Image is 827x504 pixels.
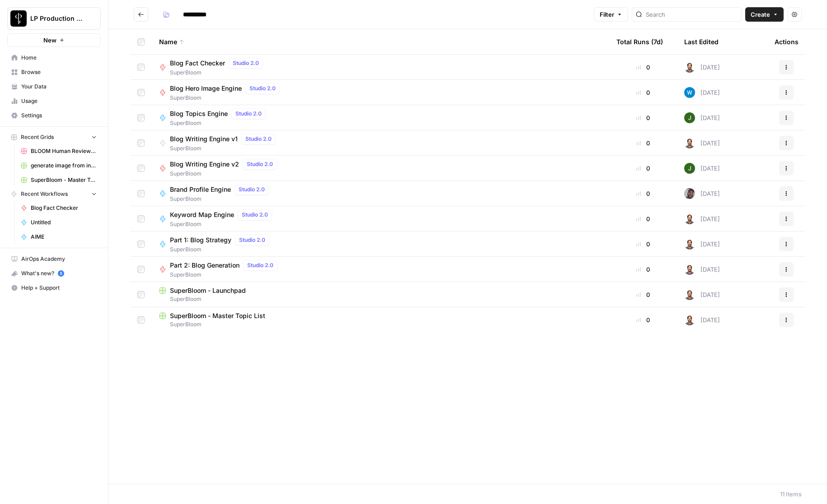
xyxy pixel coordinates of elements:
div: What's new? [8,267,100,280]
span: New [43,36,56,45]
div: 0 [616,265,670,274]
a: generate image from input image (copyright tests) duplicate Grid [17,158,101,173]
span: Usage [21,97,97,105]
span: Blog Fact Checker [31,204,97,212]
img: e6dqg6lbdbpjqp1a7mpgiwrn07v8 [684,87,695,98]
div: [DATE] [684,138,720,148]
a: Home [7,51,101,65]
a: Settings [7,108,101,123]
button: Recent Grids [7,130,101,144]
a: Brand Profile EngineStudio 2.0SuperBloom [159,184,602,203]
img: fdbthlkohqvq3b2ybzi3drh0kqcb [684,138,695,148]
span: SuperBloom [159,320,602,328]
span: Blog Fact Checker [170,59,225,68]
a: Part 1: Blog StrategyStudio 2.0SuperBloom [159,235,602,254]
a: Blog Hero Image EngineStudio 2.0SuperBloom [159,83,602,102]
img: fdbthlkohqvq3b2ybzi3drh0kqcb [684,289,695,300]
div: [DATE] [684,112,720,123]
span: Keyword Map Engine [170,210,234,219]
div: Last Edited [684,29,719,54]
span: SuperBloom [170,119,269,127]
span: Studio 2.0 [247,261,273,269]
span: SuperBloom [159,295,602,303]
img: fdbthlkohqvq3b2ybzi3drh0kqcb [684,239,695,250]
div: [DATE] [684,264,720,275]
span: Filter [600,10,614,19]
img: olqs3go1b4m73rizhvw5914cwa42 [684,163,695,174]
a: Your Data [7,79,101,94]
span: Home [21,54,97,62]
span: Untitled [31,218,97,227]
button: Workspace: LP Production Workloads [7,7,101,30]
span: Blog Writing Engine v2 [170,160,239,169]
span: generate image from input image (copyright tests) duplicate Grid [31,162,97,170]
div: [DATE] [684,213,720,224]
button: What's new? 5 [7,266,101,281]
span: SuperBloom [170,245,273,254]
span: Studio 2.0 [233,59,259,67]
button: Recent Workflows [7,187,101,201]
a: Part 2: Blog GenerationStudio 2.0SuperBloom [159,260,602,279]
span: SuperBloom - Master Topic List [31,176,97,184]
div: 0 [616,88,670,97]
div: 0 [616,214,670,223]
button: New [7,33,101,47]
div: [DATE] [684,87,720,98]
div: 0 [616,290,670,299]
span: SuperBloom [170,271,281,279]
a: Browse [7,65,101,79]
span: Blog Topics Engine [170,109,228,118]
span: Brand Profile Engine [170,185,231,194]
span: Studio 2.0 [242,211,268,219]
span: Blog Writing Engine v1 [170,134,238,143]
a: AirOps Academy [7,252,101,266]
span: Settings [21,111,97,120]
span: SuperBloom [170,170,281,178]
div: Total Runs (7d) [616,29,663,54]
span: Recent Workflows [21,190,68,198]
a: Blog Fact Checker [17,201,101,215]
span: Recent Grids [21,133,54,141]
img: olqs3go1b4m73rizhvw5914cwa42 [684,112,695,123]
div: 0 [616,63,670,72]
div: 0 [616,240,670,249]
div: Name [159,29,602,54]
a: Blog Fact CheckerStudio 2.0SuperBloom [159,58,602,77]
div: 0 [616,113,670,122]
img: dw2bym9oh1lendkl0jcyb9jgpgea [684,188,695,199]
span: Studio 2.0 [239,236,265,244]
span: SuperBloom [170,144,279,153]
div: [DATE] [684,289,720,300]
a: Blog Topics EngineStudio 2.0SuperBloom [159,108,602,127]
button: Create [745,7,784,22]
span: Part 1: Blog Strategy [170,236,231,245]
span: Create [751,10,770,19]
div: 0 [616,189,670,198]
span: LP Production Workloads [30,14,85,23]
img: fdbthlkohqvq3b2ybzi3drh0kqcb [684,62,695,73]
a: Blog Writing Engine v2Studio 2.0SuperBloom [159,159,602,178]
div: 0 [616,164,670,173]
text: 5 [60,271,62,276]
img: fdbthlkohqvq3b2ybzi3drh0kqcb [684,314,695,325]
span: Part 2: Blog Generation [170,261,240,270]
span: BLOOM Human Review (ver2) [31,147,97,155]
span: SuperBloom - Master Topic List [170,311,265,320]
img: fdbthlkohqvq3b2ybzi3drh0kqcb [684,264,695,275]
a: SuperBloom - Master Topic ListSuperBloom [159,311,602,328]
a: SuperBloom - LaunchpadSuperBloom [159,286,602,303]
span: SuperBloom [170,69,267,77]
a: Untitled [17,215,101,230]
div: [DATE] [684,239,720,250]
span: Studio 2.0 [235,110,262,118]
div: [DATE] [684,188,720,199]
button: Filter [594,7,628,22]
span: AirOps Academy [21,255,97,263]
input: Search [646,10,738,19]
span: Your Data [21,83,97,91]
div: 0 [616,139,670,148]
a: BLOOM Human Review (ver2) [17,144,101,158]
span: Blog Hero Image Engine [170,84,242,93]
span: Browse [21,68,97,76]
span: Studio 2.0 [245,135,272,143]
